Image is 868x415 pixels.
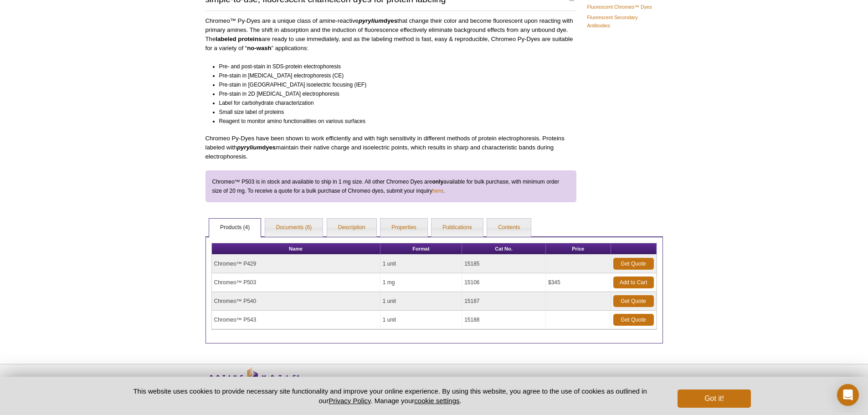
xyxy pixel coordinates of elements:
[212,243,380,255] th: Name
[587,13,661,30] a: Fluorescent Secondary Antibodies
[380,255,462,273] td: 1 unit
[118,386,663,405] p: This website uses cookies to provide necessary site functionality and improve your online experie...
[219,108,568,117] li: Small size label of proteins
[212,255,380,273] td: Chromeo™ P429
[462,243,546,255] th: Cat No.
[219,98,568,108] li: Label for carbohydrate characterization
[380,311,462,329] td: 1 unit
[205,170,576,202] div: Chromeo™ P503 is in stock and available to ship in 1 mg size. All other Chromeo Dyes are availabl...
[219,89,568,98] li: Pre-stain in 2D [MEDICAL_DATA] electrophoresis
[678,389,750,408] button: Got it!
[237,144,276,151] strong: dyes
[380,273,462,292] td: 1 mg
[380,243,462,255] th: Format
[462,255,546,273] td: 15185
[462,273,546,292] td: 15106
[837,384,859,406] div: Open Intercom Messenger
[237,144,262,151] em: pyrylium
[613,277,654,288] a: Add to Cart
[587,3,652,11] a: Fluorescent Chromeo™ Dyes
[359,17,384,24] em: pyrylium
[613,314,654,326] a: Get Quote
[613,258,654,270] a: Get Quote
[219,71,568,80] li: Pre-stain in [MEDICAL_DATA] electrophoresis (CE)
[212,292,380,311] td: Chromeo™ P540
[546,243,611,255] th: Price
[380,292,462,311] td: 1 unit
[247,45,271,51] strong: no-wash
[432,179,443,185] strong: only
[265,219,323,237] a: Documents (6)
[209,219,261,237] a: Products (4)
[359,17,397,24] strong: dyes
[462,292,546,311] td: 15187
[613,295,654,307] a: Get Quote
[205,16,576,53] p: Chromeo™ Py-Dyes are a unique class of amine-reactive that change their color and become fluoresc...
[432,186,443,195] a: here
[380,219,427,237] a: Properties
[327,219,376,237] a: Description
[462,311,546,329] td: 15188
[219,62,568,71] li: Pre- and post-stain in SDS-protein electrophoresis
[431,219,483,237] a: Publications
[219,80,568,89] li: Pre-stain in [GEOGRAPHIC_DATA] isoelectric focusing (IEF)
[212,273,380,292] td: Chromeo™ P503
[212,311,380,329] td: Chromeo™ P543
[201,364,306,401] img: Active Motif,
[219,117,568,126] li: Reagent to monitor amino functionalities on various surfaces
[329,397,370,405] a: Privacy Policy
[487,219,531,237] a: Contents
[546,273,611,292] td: $345
[414,397,459,405] button: cookie settings
[216,36,262,42] strong: labeled proteins
[205,134,576,161] p: Chromeo Py-Dyes have been shown to work efficiently and with high sensitivity in different method...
